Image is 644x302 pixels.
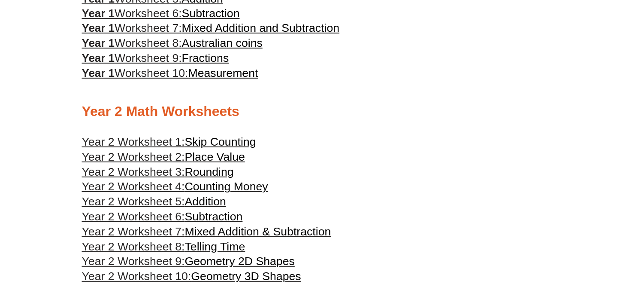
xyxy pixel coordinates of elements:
a: Year 1Worksheet 6:Subtraction [82,7,240,20]
a: Year 1Worksheet 9:Fractions [82,52,229,64]
span: Subtraction [185,210,243,223]
a: Year 2 Worksheet 4:Counting Money [82,180,268,193]
span: Year 2 Worksheet 5: [82,195,185,208]
span: Fractions [182,52,229,64]
span: Worksheet 7: [115,21,182,34]
span: Rounding [185,165,234,178]
a: Year 2 Worksheet 3:Rounding [82,165,234,178]
a: Year 2 Worksheet 10:Geometry 3D Shapes [82,270,301,283]
span: Skip Counting [185,135,256,148]
span: Counting Money [185,180,268,193]
span: Mixed Addition & Subtraction [185,225,331,238]
span: Year 2 Worksheet 9: [82,255,185,268]
span: Telling Time [185,240,245,253]
span: Worksheet 6: [115,7,182,20]
span: Year 2 Worksheet 10: [82,270,191,283]
a: Year 2 Worksheet 5:Addition [82,195,226,208]
a: Year 1Worksheet 8:Australian coins [82,37,263,49]
span: Worksheet 9: [115,52,182,64]
span: Year 2 Worksheet 3: [82,165,185,178]
span: Worksheet 10: [115,67,188,79]
span: Australian coins [182,37,263,49]
a: Year 2 Worksheet 7:Mixed Addition & Subtraction [82,225,331,238]
span: Place Value [185,150,245,163]
span: Mixed Addition and Subtraction [182,21,340,34]
span: Year 2 Worksheet 1: [82,135,185,148]
span: Measurement [188,67,258,79]
span: Geometry 2D Shapes [185,255,295,268]
span: Year 2 Worksheet 8: [82,240,185,253]
a: Year 2 Worksheet 6:Subtraction [82,210,243,223]
span: Subtraction [182,7,240,20]
span: Geometry 3D Shapes [191,270,301,283]
iframe: Chat Widget [502,206,644,302]
a: Year 1Worksheet 7:Mixed Addition and Subtraction [82,21,340,34]
span: Year 2 Worksheet 4: [82,180,185,193]
span: Year 2 Worksheet 7: [82,225,185,238]
a: Year 2 Worksheet 9:Geometry 2D Shapes [82,255,295,268]
span: Worksheet 8: [115,37,182,49]
a: Year 1Worksheet 10:Measurement [82,67,258,79]
span: Year 2 Worksheet 6: [82,210,185,223]
a: Year 2 Worksheet 8:Telling Time [82,240,245,253]
a: Year 2 Worksheet 2:Place Value [82,150,245,163]
a: Year 2 Worksheet 1:Skip Counting [82,135,256,148]
span: Year 2 Worksheet 2: [82,150,185,163]
span: Addition [185,195,226,208]
h2: Year 2 Math Worksheets [82,103,562,121]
